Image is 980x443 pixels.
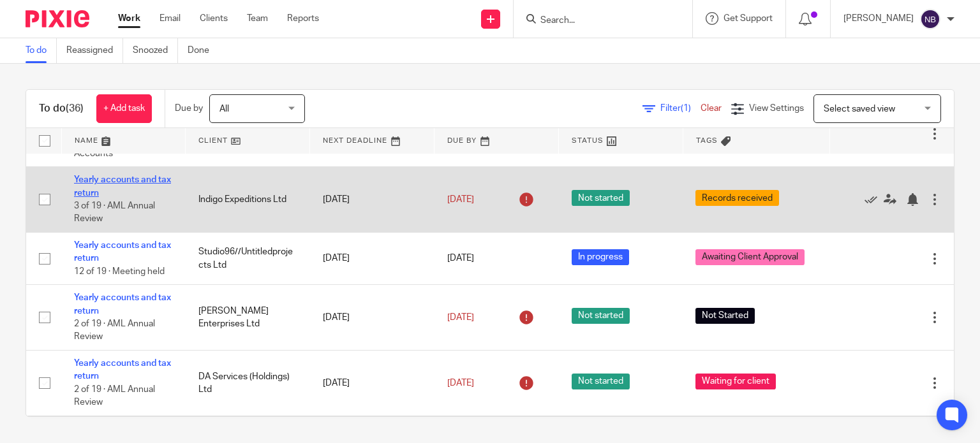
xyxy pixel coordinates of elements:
[920,9,940,29] img: svg%3E
[74,319,155,342] span: 2 of 19 · AML Annual Review
[175,102,203,115] p: Due by
[66,38,123,63] a: Reassigned
[724,14,773,23] span: Get Support
[74,175,171,197] a: Yearly accounts and tax return
[39,102,84,115] h1: To do
[865,193,884,206] a: Mark as done
[695,308,755,324] span: Not Started
[247,12,268,25] a: Team
[118,12,140,25] a: Work
[572,374,630,389] span: Not started
[74,241,171,263] a: Yearly accounts and tax return
[219,105,229,113] span: All
[160,12,181,25] a: Email
[660,104,701,113] span: Filter
[310,233,434,285] td: [DATE]
[824,105,895,113] span: Select saved view
[572,308,630,324] span: Not started
[310,285,434,351] td: [DATE]
[186,285,310,351] td: [PERSON_NAME] Enterprises Ltd
[447,379,474,388] span: [DATE]
[133,38,178,63] a: Snoozed
[26,38,57,63] a: To do
[74,293,171,315] a: Yearly accounts and tax return
[696,137,718,144] span: Tags
[74,385,155,407] span: 2 of 19 · AML Annual Review
[310,167,434,233] td: [DATE]
[186,351,310,416] td: DA Services (Holdings) Ltd
[96,94,152,123] a: + Add task
[447,195,474,204] span: [DATE]
[188,38,219,63] a: Done
[74,267,165,276] span: 12 of 19 · Meeting held
[447,313,474,322] span: [DATE]
[74,201,155,224] span: 3 of 19 · AML Annual Review
[695,190,779,206] span: Records received
[572,190,630,206] span: Not started
[200,12,228,25] a: Clients
[749,104,804,113] span: View Settings
[447,254,474,263] span: [DATE]
[26,10,89,27] img: Pixie
[74,359,171,381] a: Yearly accounts and tax return
[287,12,319,25] a: Reports
[539,15,654,27] input: Search
[695,374,776,389] span: Waiting for client
[843,12,914,25] p: [PERSON_NAME]
[681,104,691,113] span: (1)
[66,103,84,113] span: (36)
[186,167,310,233] td: Indigo Expeditions Ltd
[572,249,629,265] span: In progress
[186,233,310,285] td: Studio96//Untitledprojects Ltd
[695,249,805,265] span: Awaiting Client Approval
[701,104,722,113] a: Clear
[310,351,434,416] td: [DATE]
[74,136,139,158] span: 6 of 19 · Prepare Accounts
